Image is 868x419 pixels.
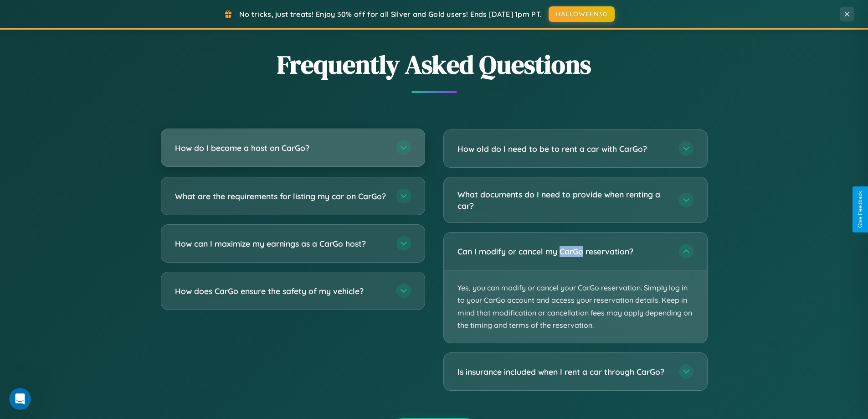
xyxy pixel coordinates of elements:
button: HALLOWEEN30 [549,6,615,22]
p: Yes, you can modify or cancel your CarGo reservation. Simply log in to your CarGo account and acc... [444,270,707,343]
h3: Is insurance included when I rent a car through CarGo? [457,366,670,378]
div: Give Feedback [857,191,863,228]
h3: What are the requirements for listing my car on CarGo? [175,191,387,202]
h3: How old do I need to be to rent a car with CarGo? [457,143,670,155]
h3: Can I modify or cancel my CarGo reservation? [457,246,670,257]
h2: Frequently Asked Questions [161,47,708,82]
h3: What documents do I need to provide when renting a car? [457,189,670,211]
iframe: Intercom live chat [9,388,31,410]
h3: How does CarGo ensure the safety of my vehicle? [175,285,387,297]
span: No tricks, just treats! Enjoy 30% off for all Silver and Gold users! Ends [DATE] 1pm PT. [239,10,542,19]
h3: How can I maximize my earnings as a CarGo host? [175,238,387,249]
h3: How do I become a host on CarGo? [175,142,387,154]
